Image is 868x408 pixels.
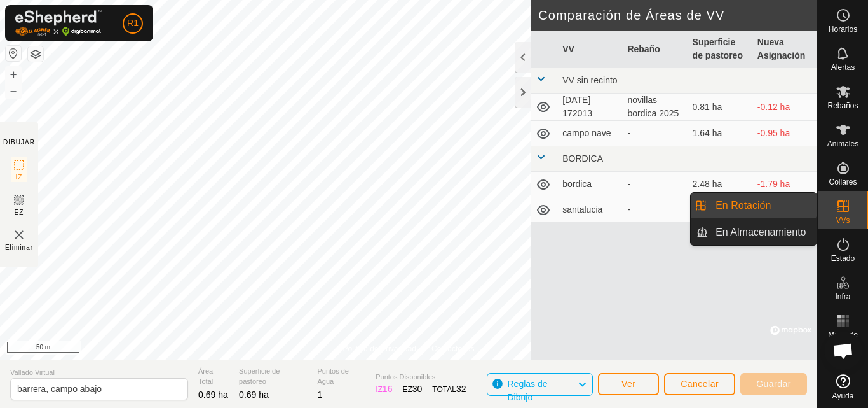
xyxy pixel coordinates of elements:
li: En Almacenamiento [691,220,817,245]
span: Guardar [756,379,791,389]
span: Puntos de Agua [317,366,365,387]
div: novillas bordica 2025 [627,94,682,120]
span: Collares [829,178,857,186]
span: VV sin recinto [562,75,617,85]
td: santalucia [557,197,622,223]
button: – [6,83,21,99]
div: - [627,127,682,140]
span: Ver [621,379,636,389]
span: Rebaños [827,102,858,109]
span: 30 [412,384,423,394]
td: 0.81 ha [688,94,752,121]
span: En Rotación [715,198,771,213]
a: Política de Privacidad [343,343,416,355]
span: Área Total [198,366,229,387]
th: Rebaño [622,31,687,68]
button: Guardar [740,373,807,395]
span: Horarios [829,25,857,33]
button: + [6,67,21,82]
td: 1.64 ha [688,121,752,146]
span: Alertas [831,64,855,71]
td: [DATE] 172013 [557,94,622,121]
button: Ver [598,373,659,395]
td: -1.79 ha [752,172,817,197]
a: Ayuda [818,369,868,405]
td: 2.48 ha [688,172,752,197]
img: Logo Gallagher [15,10,102,36]
div: - [627,178,682,191]
span: R1 [127,17,139,30]
span: Cancelar [681,379,719,389]
span: 0.69 ha [239,390,269,400]
span: Estado [831,255,855,262]
button: Restablecer Mapa [6,46,21,61]
span: Superficie de pastoreo [239,366,307,387]
button: Capas del Mapa [28,46,43,62]
div: EZ [402,383,422,396]
th: Nueva Asignación [752,31,817,68]
span: Puntos Disponibles [376,372,466,383]
a: Contáctenos [431,343,474,355]
a: En Rotación [708,193,817,218]
span: VVs [836,216,850,224]
span: En Almacenamiento [715,225,806,240]
span: 16 [383,384,393,394]
span: Eliminar [5,243,33,252]
div: Chat abierto [824,332,862,370]
th: Superficie de pastoreo [688,31,752,68]
li: En Rotación [691,193,817,218]
td: campo nave [557,121,622,146]
span: 0.69 ha [198,390,228,400]
span: Vallado Virtual [10,367,188,378]
td: -0.12 ha [752,94,817,121]
td: bordica [557,172,622,197]
td: 0.35 ha [688,197,752,223]
div: DIBUJAR [3,137,35,147]
span: Animales [827,140,858,148]
a: En Almacenamiento [708,220,817,245]
span: Infra [835,293,850,300]
span: EZ [15,208,24,217]
div: IZ [376,383,392,396]
td: -0.95 ha [752,121,817,146]
span: Mapa de Calor [821,331,865,346]
span: IZ [16,172,23,182]
span: 1 [317,390,322,400]
span: 32 [456,384,466,394]
h2: Comparación de Áreas de VV [538,8,817,23]
div: - [627,203,682,216]
span: Ayuda [832,392,854,400]
span: Reglas de Dibujo [508,379,548,402]
span: BORDICA [562,153,603,164]
th: VV [557,31,622,68]
button: Cancelar [664,373,735,395]
img: VV [11,227,27,243]
div: TOTAL [432,383,466,396]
